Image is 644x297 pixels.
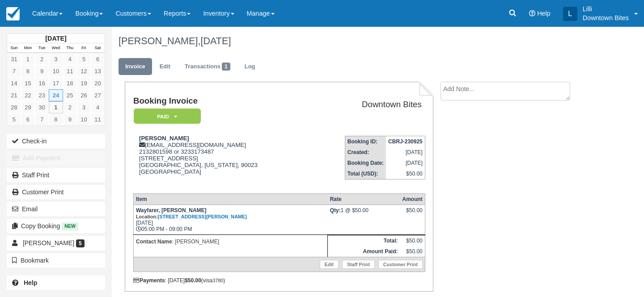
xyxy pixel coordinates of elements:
[328,193,400,205] th: Rate
[77,65,91,77] a: 12
[345,136,386,147] th: Booking ID:
[63,53,77,65] a: 4
[139,135,189,142] strong: [PERSON_NAME]
[345,168,386,180] th: Total (USD):
[342,260,375,269] a: Staff Print
[7,53,21,65] a: 31
[7,202,105,216] button: Email
[77,101,91,113] a: 3
[76,239,85,247] span: 5
[63,77,77,89] a: 18
[91,43,105,53] th: Sat
[21,53,35,65] a: 1
[7,77,21,89] a: 14
[7,236,105,250] a: [PERSON_NAME] 5
[388,138,423,145] strong: CBRJ-230925
[62,222,78,230] span: New
[583,13,629,22] p: Downtown Bites
[328,246,400,257] th: Amount Paid:
[63,43,77,53] th: Thu
[49,101,63,113] a: 1
[345,158,386,168] th: Booking Date:
[35,43,49,53] th: Tue
[386,147,425,158] td: [DATE]
[136,207,247,220] strong: Wayfarer, [PERSON_NAME]
[563,7,577,21] div: L
[314,100,422,109] h2: Downtown Bites
[320,260,339,269] a: Edit
[7,151,105,165] button: Add Payment
[35,89,49,101] a: 23
[178,58,237,75] a: Transactions1
[49,113,63,125] a: 8
[133,135,310,186] div: [EMAIL_ADDRESS][DOMAIN_NAME] 2132801598 or 3233173487 [STREET_ADDRESS] [GEOGRAPHIC_DATA], [US_STA...
[7,185,105,199] a: Customer Print
[133,108,198,125] a: Paid
[77,43,91,53] th: Fri
[91,113,105,125] a: 11
[91,65,105,77] a: 13
[153,58,177,75] a: Edit
[7,134,105,148] button: Check-in
[136,237,325,246] p: : [PERSON_NAME]
[7,276,105,290] a: Help
[77,53,91,65] a: 5
[77,77,91,89] a: 19
[133,193,327,205] th: Item
[345,147,386,158] th: Created:
[583,4,629,13] p: Lilli
[7,219,105,233] button: Copy Booking New
[400,246,425,257] td: $50.00
[386,168,425,180] td: $50.00
[24,279,37,286] b: Help
[537,10,551,17] span: Help
[529,10,535,17] i: Help
[35,101,49,113] a: 30
[158,214,247,219] a: [STREET_ADDRESS][PERSON_NAME]
[136,238,172,245] strong: Contact Name
[91,53,105,65] a: 6
[402,207,422,221] div: $50.00
[7,113,21,125] a: 5
[77,113,91,125] a: 10
[7,168,105,182] a: Staff Print
[21,65,35,77] a: 8
[35,113,49,125] a: 7
[21,89,35,101] a: 22
[212,278,223,283] small: 3780
[49,53,63,65] a: 3
[35,53,49,65] a: 2
[185,277,201,284] strong: $50.00
[63,89,77,101] a: 25
[63,101,77,113] a: 2
[400,193,425,205] th: Amount
[386,158,425,168] td: [DATE]
[49,77,63,89] a: 17
[45,35,66,42] strong: [DATE]
[200,35,231,46] span: [DATE]
[77,89,91,101] a: 26
[21,113,35,125] a: 6
[91,101,105,113] a: 4
[7,65,21,77] a: 7
[63,65,77,77] a: 11
[238,58,262,75] a: Log
[49,65,63,77] a: 10
[119,58,152,75] a: Invoice
[23,239,74,247] span: [PERSON_NAME]
[400,235,425,246] td: $50.00
[330,207,341,213] strong: Qty
[6,7,20,21] img: checkfront-main-nav-mini-logo.png
[134,109,201,124] em: Paid
[222,63,230,71] span: 1
[21,101,35,113] a: 29
[7,89,21,101] a: 21
[119,36,588,46] h1: [PERSON_NAME],
[35,77,49,89] a: 16
[7,101,21,113] a: 28
[328,235,400,246] th: Total:
[21,77,35,89] a: 15
[378,260,423,269] a: Customer Print
[136,214,247,219] small: Location:
[7,43,21,53] th: Sun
